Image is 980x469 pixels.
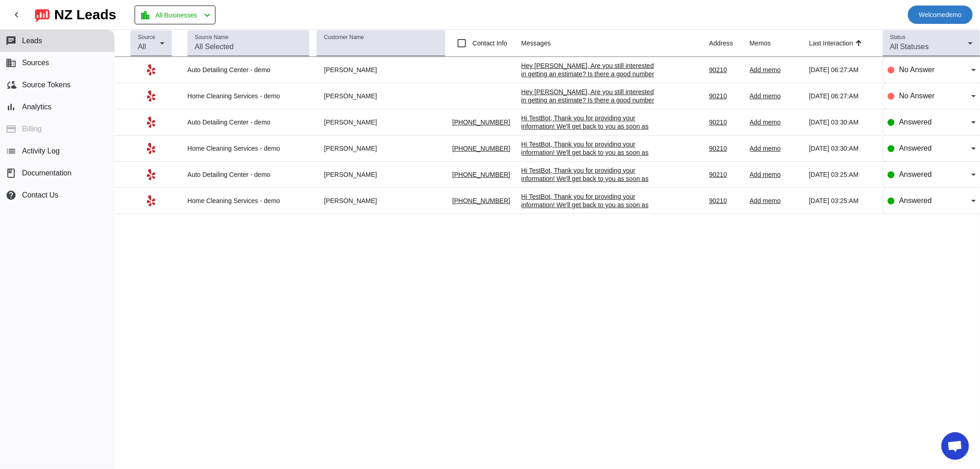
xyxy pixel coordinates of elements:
div: [PERSON_NAME] [317,66,445,74]
mat-icon: Yelp [146,195,157,206]
div: 90210 [709,118,742,126]
span: No Answer [899,92,935,100]
mat-label: Customer Name [324,34,364,40]
div: [PERSON_NAME] [317,144,445,153]
div: Hi TestBot, Thank you for providing your information! We'll get back to you as soon as possible, ... [521,166,659,199]
mat-label: Source Name [195,34,228,40]
a: [PHONE_NUMBER] [453,119,510,126]
label: Contact Info [471,39,508,48]
mat-icon: chat [6,35,17,46]
span: No Answer [899,66,935,73]
mat-icon: Yelp [146,143,157,154]
div: 90210 [709,197,742,205]
mat-label: Source [138,34,155,40]
mat-icon: Yelp [146,117,157,128]
span: demo [919,8,962,21]
mat-icon: cloud_sync [6,79,17,90]
mat-icon: Yelp [146,64,157,75]
span: Contact Us [22,191,58,199]
span: Answered [899,197,932,204]
a: [PHONE_NUMBER] [453,145,510,152]
div: Auto Detailing Center - demo [187,118,310,126]
div: Add memo [750,92,802,100]
div: [DATE] 03:25:AM [809,197,875,205]
span: Answered [899,118,932,126]
div: [DATE] 06:27:AM [809,92,875,100]
div: Add memo [750,144,802,153]
div: NZ Leads [54,8,116,21]
a: Open chat [941,432,969,460]
mat-icon: location_city [140,10,151,21]
div: 90210 [709,170,742,179]
span: Analytics [22,103,51,111]
button: Welcomedemo [908,6,973,24]
div: Hey [PERSON_NAME], Are you still interested in getting an estimate? Is there a good number to rea... [521,88,659,113]
span: All Businesses [155,9,197,22]
button: All Businesses [135,6,215,24]
div: Hi TestBot, Thank you for providing your information! We'll get back to you as soon as possible, ... [521,140,659,173]
div: 90210 [709,144,742,153]
div: [DATE] 03:30:AM [809,144,875,153]
mat-icon: bar_chart [6,102,17,113]
div: Auto Detailing Center - demo [187,66,310,74]
div: [DATE] 06:27:AM [809,66,875,74]
div: Add memo [750,197,802,205]
img: logo [35,7,50,23]
div: [DATE] 03:25:AM [809,170,875,179]
div: Last Interaction [809,39,853,48]
span: Welcome [919,11,946,18]
div: Home Cleaning Services - demo [187,144,310,153]
mat-icon: list [6,146,17,157]
mat-icon: chevron_left [202,10,213,21]
mat-icon: help [6,190,17,201]
th: Messages [521,30,709,57]
mat-icon: Yelp [146,90,157,102]
div: Home Cleaning Services - demo [187,197,310,205]
div: Auto Detailing Center - demo [187,170,310,179]
input: All Selected [195,41,302,52]
span: Documentation [22,169,72,177]
div: 90210 [709,92,742,100]
div: [PERSON_NAME] [317,92,445,100]
div: Hi TestBot, Thank you for providing your information! We'll get back to you as soon as possible, ... [521,114,659,147]
div: Hey [PERSON_NAME], Are you still interested in getting an estimate? Is there a good number to rea... [521,62,659,86]
span: All Statuses [890,43,929,51]
span: Answered [899,144,932,152]
span: book [6,168,17,179]
div: Hi TestBot, Thank you for providing your information! We'll get back to you as soon as possible, ... [521,192,659,226]
mat-icon: chevron_left [11,9,22,20]
th: Memos [750,30,809,57]
a: [PHONE_NUMBER] [453,197,510,204]
div: Add memo [750,66,802,74]
div: Add memo [750,170,802,179]
div: [PERSON_NAME] [317,197,445,205]
th: Address [709,30,749,57]
div: [DATE] 03:30:AM [809,118,875,126]
span: Leads [22,37,42,45]
div: Add memo [750,118,802,126]
div: Home Cleaning Services - demo [187,92,310,100]
div: 90210 [709,66,742,74]
span: All [138,43,146,51]
span: Sources [22,59,49,67]
div: [PERSON_NAME] [317,170,445,179]
div: [PERSON_NAME] [317,118,445,126]
mat-icon: Yelp [146,169,157,180]
span: Answered [899,170,932,178]
mat-icon: business [6,57,17,68]
span: Activity Log [22,147,60,155]
a: [PHONE_NUMBER] [453,171,510,178]
span: Source Tokens [22,81,71,89]
mat-label: Status [890,34,906,40]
